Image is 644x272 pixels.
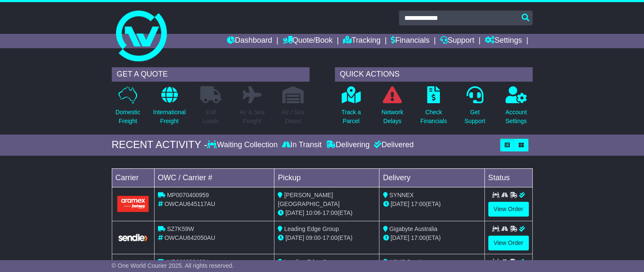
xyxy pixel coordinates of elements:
[278,234,376,242] div: - (ETA)
[420,108,447,126] p: Check Financials
[389,225,437,232] span: Gigabyte Australia
[278,192,340,207] span: [PERSON_NAME] [GEOGRAPHIC_DATA]
[341,108,361,126] p: Track a Parcel
[280,140,324,150] div: In Transit
[284,258,339,265] span: Leading Edge Group
[112,67,310,82] div: GET A QUOTE
[306,234,321,241] span: 09:00
[464,86,486,130] a: GetSupport
[282,34,332,48] a: Quote/Book
[381,86,404,130] a: NetworkDelays
[239,108,264,126] p: Air & Sea Freight
[391,34,429,48] a: Financials
[324,140,372,150] div: Delivering
[488,202,529,217] a: View Order
[167,258,209,265] span: MP0069884224
[117,233,149,242] img: GetCarrierServiceLogo
[116,108,140,126] p: Domestic Freight
[227,34,272,48] a: Dashboard
[485,34,522,48] a: Settings
[207,140,279,150] div: Waiting Collection
[112,139,207,151] div: RECENT ACTIVITY -
[274,168,379,187] td: Pickup
[505,86,528,130] a: AccountSettings
[115,86,141,130] a: DomesticFreight
[484,168,532,187] td: Status
[167,192,209,198] span: MP0070400959
[383,200,481,209] div: (ETA)
[341,86,361,130] a: Track aParcel
[117,196,149,212] img: Aramex.png
[383,234,481,242] div: (ETA)
[167,225,194,232] span: SZ7K59W
[112,168,154,187] td: Carrier
[153,108,185,126] p: International Freight
[152,86,186,130] a: InternationalFreight
[390,234,409,241] span: [DATE]
[112,262,234,269] span: © One World Courier 2025. All rights reserved.
[420,86,448,130] a: CheckFinancials
[506,108,527,126] p: Account Settings
[154,168,274,187] td: OWC / Carrier #
[343,34,380,48] a: Tracking
[323,234,337,241] span: 17:00
[488,236,529,250] a: View Order
[411,201,426,207] span: 17:00
[389,192,414,198] span: SYNNEX
[284,225,339,232] span: Leading Edge Group
[285,234,304,241] span: [DATE]
[282,108,304,126] p: Air / Sea Depot
[200,108,221,126] p: Full Loads
[164,201,215,207] span: OWCAU645117AU
[372,140,414,150] div: Delivered
[306,209,321,216] span: 10:06
[440,34,474,48] a: Support
[164,234,215,241] span: OWCAU642050AU
[411,234,426,241] span: 17:00
[379,168,484,187] td: Delivery
[323,209,337,216] span: 17:00
[285,209,304,216] span: [DATE]
[390,201,409,207] span: [DATE]
[335,67,533,82] div: QUICK ACTIONS
[464,108,485,126] p: Get Support
[381,108,403,126] p: Network Delays
[278,209,376,217] div: - (ETA)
